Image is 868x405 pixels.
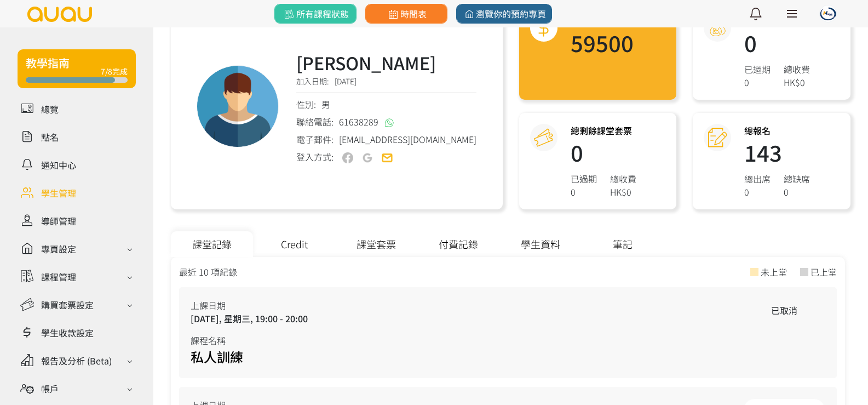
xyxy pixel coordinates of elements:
[708,128,727,147] img: attendance@2x.png
[744,172,771,185] div: 總出席
[744,76,771,89] div: 0
[744,32,810,54] h1: 0
[339,133,476,146] span: [EMAIL_ADDRESS][DOMAIN_NAME]
[335,76,357,87] span: [DATE]
[26,7,93,22] img: logo.svg
[744,185,771,198] div: 0
[456,4,552,24] a: 瀏覽你的預約專頁
[362,152,373,163] img: user-google-off.png
[253,231,335,257] div: Credit
[582,231,664,257] div: 筆記
[744,124,810,137] h3: 總報名
[296,49,476,76] h3: [PERSON_NAME]
[41,354,112,367] div: 報告及分析 (Beta)
[571,124,636,137] h3: 總剩餘課堂套票
[41,242,76,255] div: 專頁設定
[571,185,597,198] div: 0
[274,4,357,24] a: 所有課程狀態
[744,141,810,163] h1: 143
[571,172,597,185] div: 已過期
[179,265,237,278] div: 最近 10 項紀錄
[342,152,353,163] img: user-fb-off.png
[708,19,727,38] img: credit@2x.png
[610,185,636,198] div: HK$0
[41,298,94,311] div: 購買套票設定
[784,62,810,76] div: 總收費
[296,98,476,111] div: 性別:
[296,76,476,93] div: 加入日期:
[784,172,810,185] div: 總缺席
[335,231,417,257] div: 課堂套票
[784,185,810,198] div: 0
[296,150,334,164] div: 登入方式:
[743,299,825,322] div: 已取消
[41,382,59,395] div: 帳戶
[534,128,553,147] img: courseCredit@2x.png
[499,231,582,257] div: 學生資料
[810,265,837,278] div: 已上堂
[282,7,348,20] span: 所有課程狀態
[41,270,76,283] div: 課程管理
[321,98,330,111] span: 男
[571,32,634,54] h1: 59500
[385,118,394,127] img: whatsapp@2x.png
[365,4,447,24] a: 時間表
[744,62,771,76] div: 已過期
[784,76,810,89] div: HK$0
[761,265,787,278] div: 未上堂
[296,115,476,128] div: 聯絡電話:
[386,7,426,20] span: 時間表
[534,19,553,38] img: total@2x.png
[462,7,546,20] span: 瀏覽你的預約專頁
[610,172,636,185] div: 總收費
[191,312,308,325] div: [DATE], 星期三, 19:00 - 20:00
[339,115,378,128] span: 61638289
[171,231,253,257] div: 課堂記錄
[382,152,393,163] img: user-email-on.png
[571,141,636,163] h1: 0
[191,299,308,312] div: 上課日期
[191,334,308,347] div: 課程名稱
[296,133,476,146] div: 電子郵件:
[417,231,499,257] div: 付費記錄
[191,347,243,366] a: 私人訓練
